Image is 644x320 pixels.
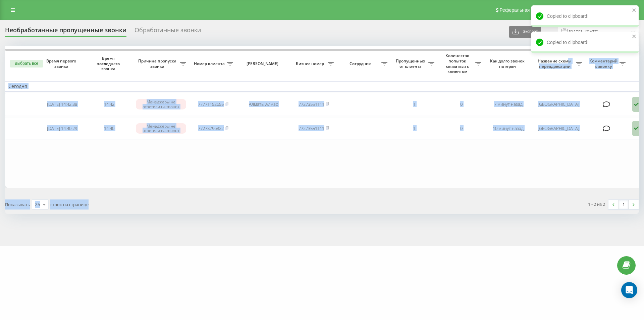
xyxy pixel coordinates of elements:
td: 1 [391,93,438,116]
span: Время первого звонка [44,58,80,69]
td: 10 минут назад [485,117,532,140]
span: Реферальная программа [499,7,554,13]
a: 77771152655 [198,101,224,107]
td: 7 минут назад [485,93,532,116]
div: 1 - 2 из 2 [588,201,605,208]
a: 77273551111 [299,101,324,107]
button: close [632,7,637,14]
div: 25 [35,201,40,208]
td: 14:42 [86,93,132,116]
button: Экспорт [509,26,541,38]
span: Количество попыток связаться с клиентом [441,53,475,74]
button: Выбрать все [10,60,43,67]
span: Причина пропуска звонка [136,58,180,69]
span: Комментарий к звонку [589,58,620,69]
span: Показывать [5,201,30,208]
td: [GEOGRAPHIC_DATA] [532,93,585,116]
span: строк на странице [50,201,89,208]
span: Бизнес номер [293,61,328,66]
div: Необработанные пропущенные звонки [5,27,126,37]
td: [GEOGRAPHIC_DATA] [532,117,585,140]
td: [DATE] 14:42:38 [39,93,86,116]
span: [PERSON_NAME] [242,61,284,66]
span: Пропущенных от клиента [394,58,428,69]
td: [DATE] 14:40:29 [39,117,86,140]
div: Open Intercom Messenger [621,282,637,298]
span: Сотрудник [340,61,381,66]
span: Время последнего звонка [91,56,127,72]
div: Copied to clipboard! [531,5,639,27]
td: 0 [438,117,485,140]
div: Обработанные звонки [135,27,201,37]
span: Номер клиента [193,61,227,66]
div: Менеджеры не ответили на звонок [136,123,186,133]
a: 1 [619,200,629,209]
div: Copied to clipboard! [531,32,639,53]
td: 1 [391,117,438,140]
td: 0 [438,93,485,116]
a: 77273551111 [299,125,324,131]
td: 14:40 [86,117,132,140]
div: Менеджеры не ответили на звонок [136,99,186,109]
span: Как долго звонок потерян [490,58,526,69]
span: Название схемы переадресации [535,58,576,69]
a: 77273796822 [198,125,224,131]
td: Алматы Алмас [236,93,290,116]
button: close [632,34,637,40]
